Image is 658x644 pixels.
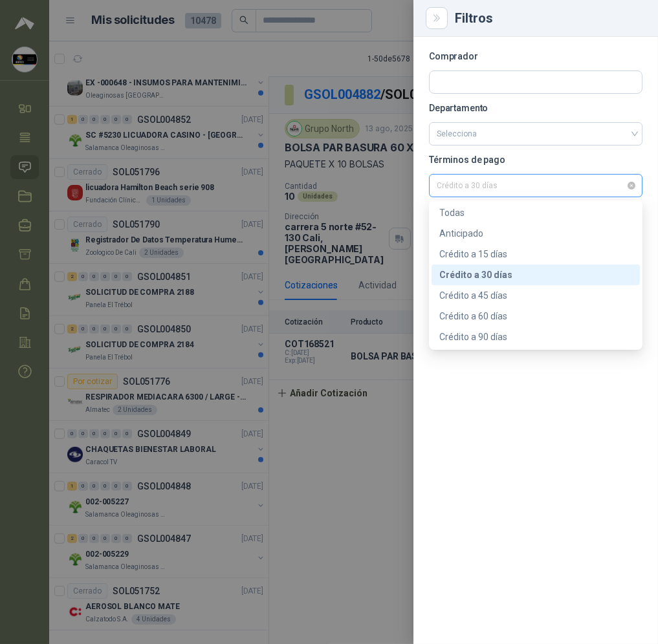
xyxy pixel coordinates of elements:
span: Crédito a 30 días [437,176,635,195]
div: Crédito a 60 días [432,306,640,327]
button: Close [429,10,444,26]
div: Crédito a 30 días [432,264,640,285]
div: Crédito a 90 días [439,330,632,344]
div: Crédito a 45 días [432,285,640,306]
div: Filtros [455,12,642,25]
p: Departamento [429,104,642,112]
div: Crédito a 60 días [439,309,632,323]
span: close-circle [628,182,635,189]
div: Crédito a 15 días [439,247,632,261]
p: Términos de pago [429,156,642,164]
div: Crédito a 90 días [432,327,640,347]
div: Todas [439,206,632,220]
p: Comprador [429,52,642,60]
div: Crédito a 30 días [439,268,632,282]
div: Crédito a 45 días [439,288,632,303]
div: Todas [432,202,640,223]
div: Anticipado [439,226,632,241]
div: Crédito a 15 días [432,244,640,264]
div: Anticipado [432,223,640,244]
